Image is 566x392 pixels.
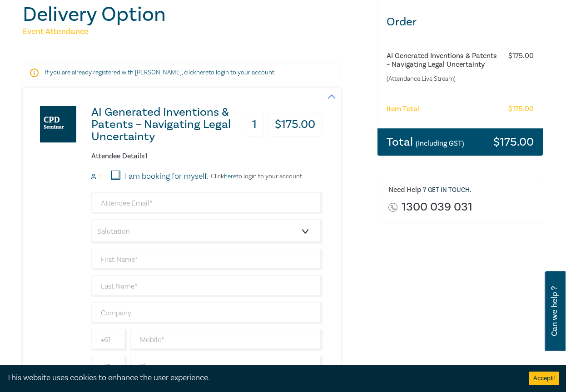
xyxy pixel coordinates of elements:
[91,356,127,377] input: +61
[529,372,559,385] button: Accept cookies
[130,356,323,377] input: Phone
[91,106,241,143] h3: AI Generated Inventions & Patents – Navigating Legal Uncertainty
[45,68,318,77] p: If you are already registered with [PERSON_NAME], click to login to your account
[224,172,236,181] a: here
[7,372,515,384] div: This website uses cookies to enhance the user experience.
[493,136,534,148] h3: $ 175.00
[91,192,323,214] input: Attendee Email*
[91,329,127,351] input: +61
[91,152,323,161] h6: Attendee Details 1
[91,249,323,270] input: First Name*
[508,52,534,60] h6: $ 175.00
[196,69,209,77] a: here
[40,106,76,142] img: AI Generated Inventions & Patents – Navigating Legal Uncertainty
[245,112,264,137] h3: 1
[91,302,323,324] input: Company
[387,52,497,69] h6: AI Generated Inventions & Patents – Navigating Legal Uncertainty
[428,186,470,194] a: Get in touch
[508,105,534,113] h6: $ 175.00
[377,3,543,41] h3: Order
[416,139,464,148] small: (Including GST)
[23,26,366,37] h5: Event Attendance
[125,171,209,182] label: I am booking for myself.
[268,112,323,137] h3: $ 175.00
[91,275,323,297] input: Last Name*
[387,105,419,113] h6: Item Total
[388,186,536,195] h6: Need Help ? .
[209,173,303,180] p: Click to login to your account.
[387,136,464,148] h3: Total
[130,329,323,351] input: Mobile*
[99,173,101,180] small: 1
[550,277,559,346] span: Can we help ?
[387,74,497,83] small: (Attendance: Live Stream )
[23,3,366,26] h1: Delivery Option
[402,201,472,213] a: 1300 039 031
